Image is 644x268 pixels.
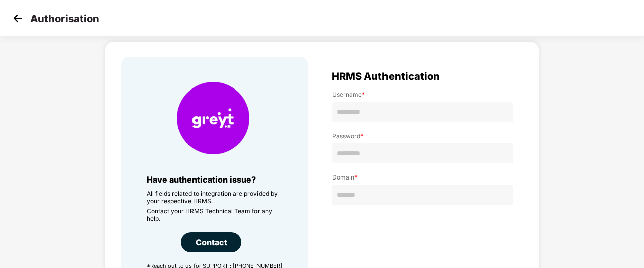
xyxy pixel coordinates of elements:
label: Password [332,132,513,140]
span: HRMS Authentication [332,72,440,80]
span: Have authentication issue? [147,174,256,185]
img: svg+xml;base64,PHN2ZyB4bWxucz0iaHR0cDovL3d3dy53My5vcmcvMjAwMC9zdmciIHdpZHRoPSIzMCIgaGVpZ2h0PSIzMC... [10,11,25,26]
div: Contact [181,232,241,252]
img: HRMS Company Icon [177,82,249,154]
label: Domain [332,173,513,181]
p: Contact your HRMS Technical Team for any help. [147,207,283,222]
p: All fields related to integration are provided by your respective HRMS. [147,190,283,205]
label: Username [332,91,513,98]
p: Authorisation [30,13,99,25]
